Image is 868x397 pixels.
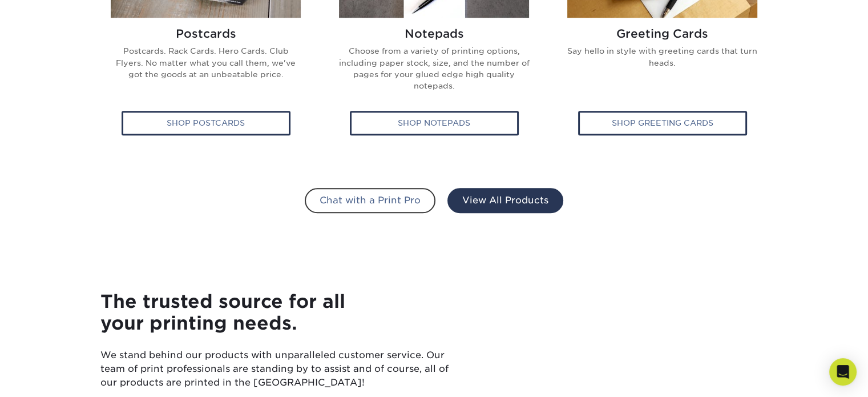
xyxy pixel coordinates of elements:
p: We stand behind our products with unparalleled customer service. Our team of print professionals ... [100,348,464,390]
a: View All Products [447,188,563,213]
h2: Notepads [338,27,531,41]
div: Shop Postcards [122,111,290,135]
h2: Greeting Cards [566,27,759,41]
div: Open Intercom Messenger [829,358,857,386]
p: Choose from a variety of printing options, including paper stock, size, and the number of pages f... [338,45,531,101]
h2: Postcards [110,27,302,41]
a: Chat with a Print Pro [305,188,435,213]
h4: The trusted source for all your printing needs. [100,291,464,335]
p: Say hello in style with greeting cards that turn heads. [566,45,759,78]
div: Shop Notepads [350,111,519,135]
p: Postcards. Rack Cards. Hero Cards. Club Flyers. No matter what you call them, we've got the goods... [110,45,302,89]
div: Shop Greeting Cards [578,111,747,135]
